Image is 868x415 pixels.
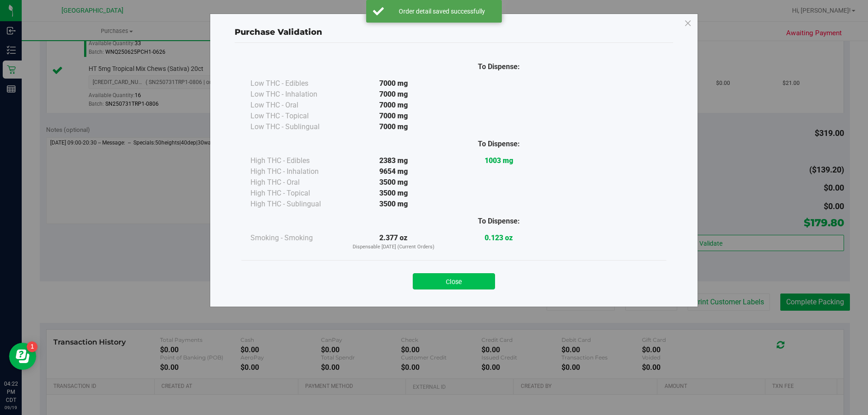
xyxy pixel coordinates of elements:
div: 7000 mg [341,100,446,111]
div: Low THC - Edibles [250,78,341,89]
iframe: Resource center unread badge [27,341,38,352]
div: 7000 mg [341,111,446,121]
iframe: Resource center [9,343,36,370]
strong: 1003 mg [485,156,513,165]
div: Low THC - Sublingual [250,121,341,132]
div: Smoking - Smoking [250,233,341,243]
div: 3500 mg [341,188,446,199]
div: High THC - Inhalation [250,166,341,177]
div: Low THC - Topical [250,111,341,121]
div: 2.377 oz [341,233,446,251]
div: To Dispense: [446,139,552,149]
div: 7000 mg [341,89,446,100]
strong: 0.123 oz [485,233,513,242]
div: Low THC - Inhalation [250,89,341,100]
div: To Dispense: [446,216,552,227]
div: 7000 mg [341,121,446,132]
button: Close [413,273,495,289]
span: Purchase Validation [235,27,322,37]
p: Dispensable [DATE] (Current Orders) [341,243,446,251]
div: 9654 mg [341,166,446,177]
div: High THC - Edibles [250,155,341,166]
div: High THC - Topical [250,188,341,199]
div: 3500 mg [341,199,446,210]
div: Order detail saved successfully [389,7,495,16]
div: 7000 mg [341,78,446,89]
div: High THC - Oral [250,177,341,188]
div: Low THC - Oral [250,100,341,111]
div: 3500 mg [341,177,446,188]
div: 2383 mg [341,155,446,166]
div: High THC - Sublingual [250,199,341,210]
div: To Dispense: [446,61,552,72]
